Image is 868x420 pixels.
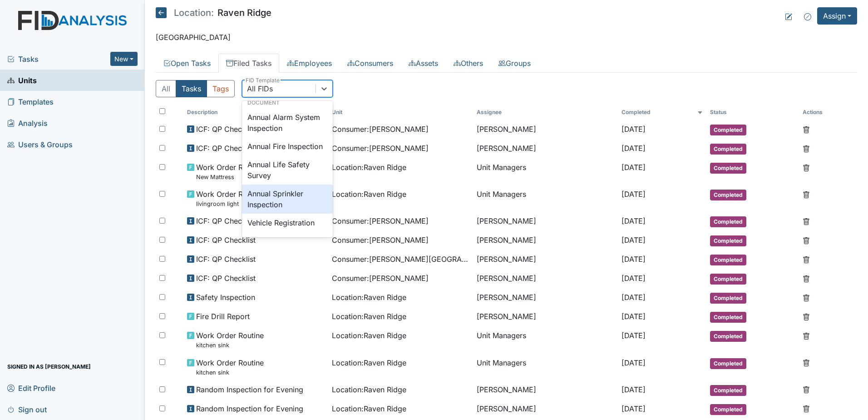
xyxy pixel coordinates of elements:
[196,368,264,377] small: kitchen sink
[242,155,333,185] div: Annual Life Safety Survey
[7,381,55,395] span: Edit Profile
[196,200,264,208] small: livingroom light
[710,163,746,174] span: Completed
[7,54,110,65] a: Tasks
[207,80,235,97] button: Tags
[621,235,646,245] span: [DATE]
[621,216,646,225] span: [DATE]
[183,105,328,120] th: Toggle SortBy
[174,8,214,17] span: Location:
[621,144,646,153] span: [DATE]
[803,273,810,284] a: Delete
[710,125,746,135] span: Completed
[446,54,491,73] a: Others
[473,354,618,380] td: Unit Managers
[156,54,218,73] a: Open Tasks
[803,235,810,245] a: Delete
[621,125,646,134] span: [DATE]
[332,124,429,135] span: Consumer : [PERSON_NAME]
[332,235,429,245] span: Consumer : [PERSON_NAME]
[803,143,810,154] a: Delete
[621,404,646,413] span: [DATE]
[621,190,646,199] span: [DATE]
[621,163,646,172] span: [DATE]
[803,311,810,322] a: Delete
[196,384,303,395] span: Random Inspection for Evening
[473,231,618,250] td: [PERSON_NAME]
[618,105,707,120] th: Toggle SortBy
[491,54,538,73] a: Groups
[332,330,406,341] span: Location : Raven Ridge
[156,80,235,97] div: Type filter
[332,162,406,173] span: Location : Raven Ridge
[473,380,618,400] td: [PERSON_NAME]
[196,403,303,414] span: Random Inspection for Evening
[332,273,429,284] span: Consumer : [PERSON_NAME]
[710,358,746,369] span: Completed
[156,80,176,97] button: All
[7,360,91,374] span: Signed in as [PERSON_NAME]
[242,185,333,214] div: Annual Sprinkler Inspection
[7,402,47,416] span: Sign out
[803,330,810,341] a: Delete
[7,116,48,130] span: Analysis
[803,124,810,135] a: Delete
[473,307,618,326] td: [PERSON_NAME]
[817,7,857,25] button: Assign
[242,99,333,107] div: Document
[473,326,618,353] td: Unit Managers
[621,274,646,283] span: [DATE]
[803,357,810,368] a: Delete
[473,120,618,139] td: [PERSON_NAME]
[196,273,256,284] span: ICF: QP Checklist
[332,254,469,265] span: Consumer : [PERSON_NAME][GEOGRAPHIC_DATA]
[242,214,333,232] div: Vehicle Registration
[473,158,618,185] td: Unit Managers
[196,311,250,322] span: Fire Drill Report
[176,80,207,97] button: Tasks
[473,269,618,288] td: [PERSON_NAME]
[803,254,810,265] a: Delete
[803,384,810,395] a: Delete
[473,185,618,212] td: Unit Managers
[803,403,810,414] a: Delete
[332,357,406,368] span: Location : Raven Ridge
[621,312,646,321] span: [DATE]
[710,216,746,227] span: Completed
[340,54,401,73] a: Consumers
[473,105,618,120] th: Assignee
[710,274,746,285] span: Completed
[621,385,646,394] span: [DATE]
[710,404,746,415] span: Completed
[247,83,273,94] div: All FIDs
[196,162,264,181] span: Work Order Routine New Mattress
[196,143,256,154] span: ICF: QP Checklist
[7,73,37,87] span: Units
[621,331,646,340] span: [DATE]
[332,311,406,322] span: Location : Raven Ridge
[242,137,333,155] div: Annual Fire Inspection
[473,250,618,269] td: [PERSON_NAME]
[621,293,646,302] span: [DATE]
[196,357,264,377] span: Work Order Routine kitchen sink
[218,54,279,73] a: Filed Tasks
[7,137,73,151] span: Users & Groups
[196,189,264,208] span: Work Order Routine livingroom light
[7,95,54,109] span: Templates
[196,215,256,226] span: ICF: QP Checklist
[328,105,473,120] th: Toggle SortBy
[401,54,446,73] a: Assets
[110,52,138,66] button: New
[473,400,618,419] td: [PERSON_NAME]
[803,162,810,173] a: Delete
[332,143,429,154] span: Consumer : [PERSON_NAME]
[473,212,618,231] td: [PERSON_NAME]
[156,32,857,43] p: [GEOGRAPHIC_DATA]
[242,108,333,137] div: Annual Alarm System Inspection
[196,341,264,350] small: kitchen sink
[710,190,746,200] span: Completed
[706,105,799,120] th: Toggle SortBy
[710,255,746,265] span: Completed
[803,189,810,200] a: Delete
